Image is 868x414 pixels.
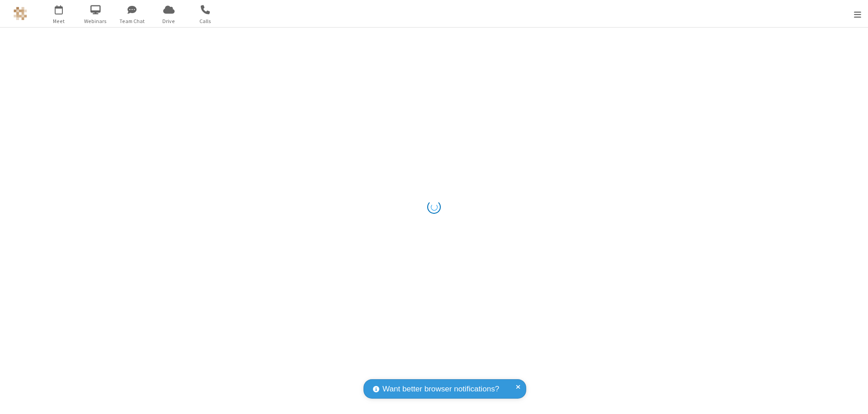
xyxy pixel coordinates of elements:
[79,17,113,25] span: Webinars
[152,17,186,25] span: Drive
[42,17,76,25] span: Meet
[189,17,222,25] span: Calls
[115,17,149,25] span: Team Chat
[382,383,499,395] span: Want better browser notifications?
[14,7,27,20] img: QA Selenium DO NOT DELETE OR CHANGE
